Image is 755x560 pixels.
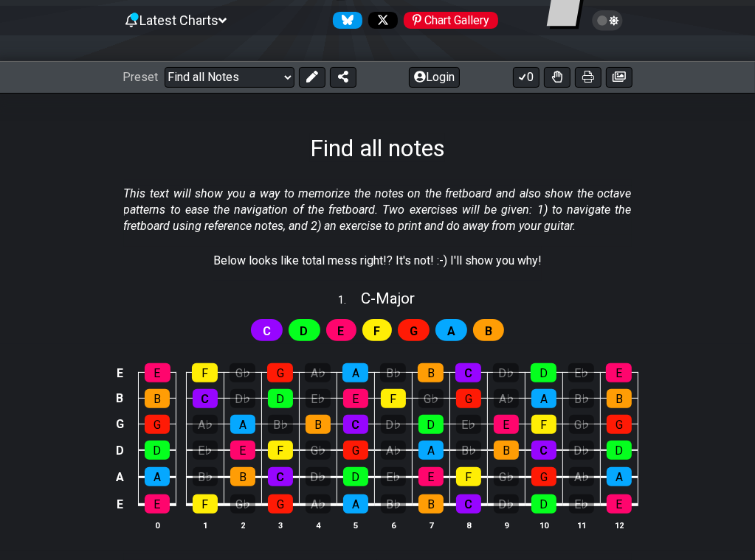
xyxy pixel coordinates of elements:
div: B♭ [380,363,406,382]
th: 12 [600,517,638,533]
span: C - Major [361,290,415,307]
em: This text will show you a way to memorize the notes on the fretboard and also show the octave pat... [124,186,632,234]
span: First enable full edit mode to edit [338,321,345,342]
th: 0 [139,517,176,533]
div: A♭ [306,494,331,514]
div: F [193,494,218,514]
div: E♭ [193,441,218,460]
div: E♭ [306,389,331,408]
th: 6 [374,517,412,533]
th: 2 [224,517,261,533]
td: E [111,360,128,386]
div: G♭ [230,363,255,382]
div: B [418,494,444,514]
button: Toggle Dexterity for all fretkits [544,67,570,88]
th: 3 [261,517,299,533]
div: B [230,467,255,486]
div: C [456,494,481,514]
div: G [267,363,293,382]
div: G [607,415,632,434]
div: B♭ [456,441,481,460]
a: Follow #fretflip at Bluesky [327,12,362,29]
div: D♭ [494,494,519,514]
div: A♭ [494,389,519,408]
div: A♭ [305,363,331,382]
div: E [607,494,632,514]
td: G [111,411,128,437]
th: 4 [299,517,337,533]
div: A [418,441,444,460]
div: B [494,441,519,460]
div: A [531,389,556,408]
div: A [342,363,368,382]
div: A [607,467,632,486]
div: G♭ [418,389,444,408]
td: D [111,437,128,463]
div: G♭ [569,415,594,434]
div: A♭ [569,467,594,486]
div: A [230,415,255,434]
th: 11 [562,517,600,533]
div: D [531,363,556,382]
div: B♭ [268,415,293,434]
div: D [268,389,293,408]
div: D [607,441,632,460]
span: First enable full edit mode to edit [410,321,418,342]
div: D [343,467,368,486]
th: 5 [337,517,374,533]
select: Preset [165,67,294,88]
td: E [111,490,128,518]
div: F [192,363,218,382]
div: G♭ [230,494,255,514]
div: A♭ [193,415,218,434]
div: A [343,494,368,514]
td: A [111,463,128,491]
div: G [145,415,170,434]
div: G [456,389,481,408]
div: F [381,389,406,408]
div: B [418,363,444,382]
div: E [606,363,632,382]
div: G [268,494,293,514]
div: B♭ [193,467,218,486]
div: A♭ [381,441,406,460]
div: C [455,363,481,382]
div: F [456,467,481,486]
div: E [145,363,170,382]
div: E [418,467,444,486]
span: First enable full edit mode to edit [374,321,381,342]
div: D♭ [381,415,406,434]
div: B [145,389,170,408]
div: G♭ [306,441,331,460]
span: First enable full edit mode to edit [300,321,308,342]
div: E♭ [381,467,406,486]
div: E [343,389,368,408]
th: 8 [449,517,487,533]
div: B♭ [569,389,594,408]
div: D [531,494,556,514]
button: Print [575,67,601,88]
div: G♭ [494,467,519,486]
th: 9 [487,517,525,533]
th: 1 [186,517,224,533]
div: B [306,415,331,434]
div: F [268,441,293,460]
div: E♭ [568,363,594,382]
div: F [531,415,556,434]
div: G [531,467,556,486]
div: C [343,415,368,434]
span: Latest Charts [139,13,218,28]
div: D♭ [230,389,255,408]
div: E [230,441,255,460]
span: First enable full edit mode to edit [263,321,271,342]
div: A [145,467,170,486]
button: Share Preset [330,67,356,88]
div: C [531,441,556,460]
div: B♭ [381,494,406,514]
div: Chart Gallery [404,12,498,29]
td: B [111,385,128,411]
span: Preset [123,70,159,84]
div: B [607,389,632,408]
div: E♭ [569,494,594,514]
h1: Find all notes [310,134,445,162]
